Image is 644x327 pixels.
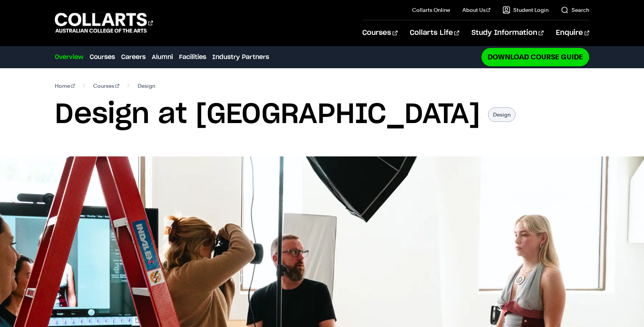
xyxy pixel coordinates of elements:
a: Collarts Life [410,20,459,46]
a: Courses [362,20,397,46]
a: Enquire [556,20,589,46]
h1: Design at [GEOGRAPHIC_DATA] [55,97,480,132]
a: Collarts Online [412,6,450,14]
a: Study Information [472,20,544,46]
a: About Us [462,6,491,14]
a: Home [55,81,75,91]
a: Download Course Guide [481,48,589,66]
a: Student Login [503,6,549,14]
a: Overview [55,53,84,62]
a: Facilities [179,53,206,62]
a: Careers [121,53,146,62]
a: Courses [93,81,119,91]
a: Search [561,6,589,14]
span: Design [138,81,155,91]
p: Design [488,107,516,122]
a: Alumni [152,53,173,62]
div: Go to homepage [55,12,153,34]
a: Courses [90,53,115,62]
a: Industry Partners [212,53,269,62]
